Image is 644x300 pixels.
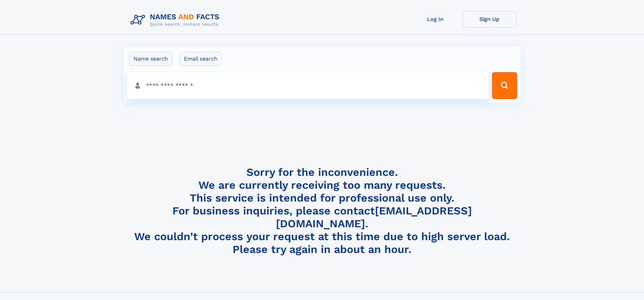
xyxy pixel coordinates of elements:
[180,52,222,66] label: Email search
[492,72,517,99] button: Search Button
[462,11,517,27] a: Sign Up
[408,11,462,27] a: Log In
[127,72,489,99] input: search input
[128,166,517,256] h4: Sorry for the inconvenience. We are currently receiving too many requests. This service is intend...
[276,204,472,230] a: [EMAIL_ADDRESS][DOMAIN_NAME]
[128,11,225,29] img: Logo Names and Facts
[129,52,172,66] label: Name search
